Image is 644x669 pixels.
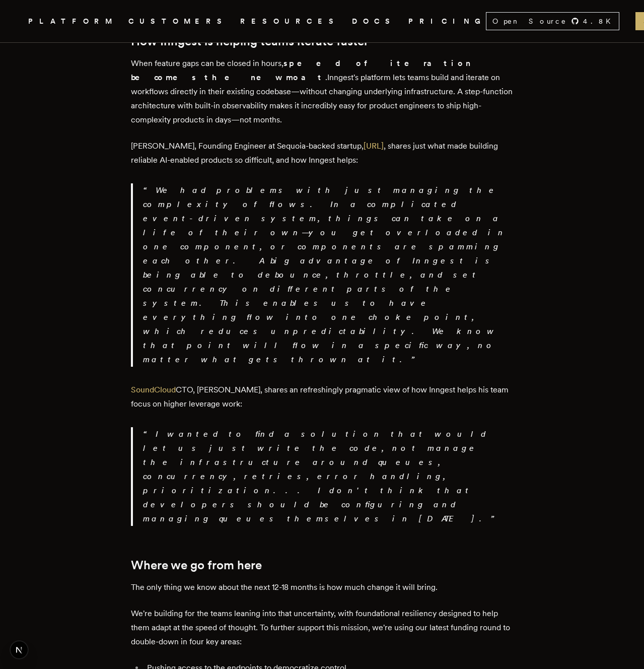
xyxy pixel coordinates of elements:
[408,15,486,28] a: PRICING
[131,558,262,572] strong: Where we go from here
[28,15,116,28] button: PLATFORM
[143,427,514,526] p: I wanted to find a solution that would let us just write the code, not manage the infrastructure ...
[583,16,617,26] span: 4.8 K
[131,580,514,594] p: The only thing we know about the next 12-18 months is how much change it will bring.
[131,607,514,649] p: We're building for the teams leaning into that uncertainty, with foundational resiliency designed...
[352,15,396,28] a: DOCS
[143,183,514,367] p: We had problems with just managing the complexity of flows. In a complicated event-driven system,...
[131,385,176,394] a: SoundCloud
[492,16,567,26] span: Open Source
[131,58,471,82] strong: speed of iteration becomes the new moat
[131,56,514,127] p: When feature gaps can be closed in hours, .Inngest's platform lets teams build and iterate on wor...
[240,15,340,28] button: RESOURCES
[128,15,228,28] a: CUSTOMERS
[364,141,384,151] a: [URL]
[131,139,514,167] p: [PERSON_NAME], Founding Engineer at Sequoia-backed startup, , shares just what made building reli...
[131,383,514,411] p: CTO, [PERSON_NAME], shares an refreshingly pragmatic view of how Inngest helps his team focus on ...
